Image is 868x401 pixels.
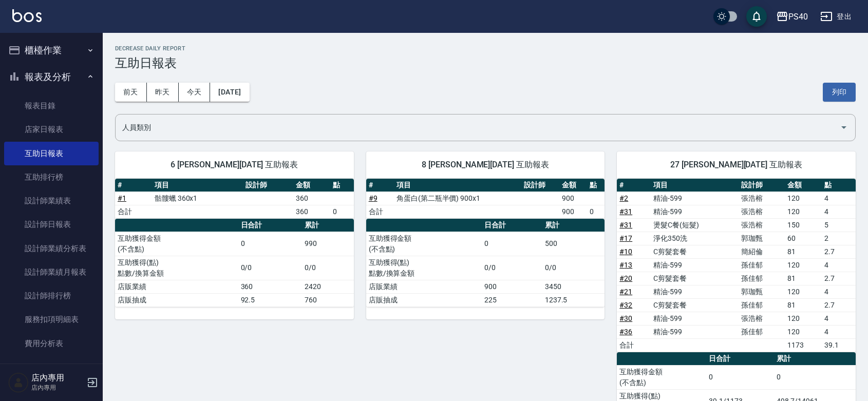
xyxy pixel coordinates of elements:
[822,218,856,232] td: 5
[302,219,354,232] th: 累計
[559,192,587,205] td: 900
[739,232,785,245] td: 郭珈甄
[651,232,739,245] td: 淨化350洗
[822,179,856,192] th: 點
[482,232,542,256] td: 0
[238,280,303,293] td: 360
[739,218,785,232] td: 張浩榕
[4,213,99,236] a: 設計師日報表
[4,64,99,90] button: 報表及分析
[823,83,856,102] button: 列印
[8,372,29,393] img: Person
[822,205,856,218] td: 4
[521,179,559,192] th: 設計師
[617,179,856,352] table: a dense table
[482,293,542,307] td: 225
[739,258,785,272] td: 孫佳郁
[4,189,99,213] a: 設計師業績表
[4,359,99,386] button: 客戶管理
[706,365,774,389] td: 0
[739,245,785,258] td: 簡紹倫
[243,179,293,192] th: 設計師
[619,314,632,322] a: #30
[619,194,628,202] a: #2
[619,247,632,256] a: #10
[617,365,706,389] td: 互助獲得金額 (不含點)
[822,312,856,325] td: 4
[115,179,152,192] th: #
[785,325,822,338] td: 120
[822,272,856,285] td: 2.7
[559,205,587,218] td: 900
[542,293,605,307] td: 1237.5
[366,179,605,219] table: a dense table
[115,219,354,307] table: a dense table
[210,83,249,102] button: [DATE]
[115,293,238,307] td: 店販抽成
[788,10,808,23] div: PS40
[115,45,856,52] h2: Decrease Daily Report
[651,285,739,298] td: 精油-599
[366,293,482,307] td: 店販抽成
[4,165,99,189] a: 互助排行榜
[651,325,739,338] td: 精油-599
[127,160,342,170] span: 6 [PERSON_NAME][DATE] 互助報表
[739,179,785,192] th: 設計師
[330,205,353,218] td: 0
[366,232,482,256] td: 互助獲得金額 (不含點)
[366,280,482,293] td: 店販業績
[379,160,593,170] span: 8 [PERSON_NAME][DATE] 互助報表
[482,219,542,232] th: 日合計
[619,261,632,269] a: #13
[4,118,99,141] a: 店家日報表
[651,218,739,232] td: 燙髮C餐(短髮)
[785,338,822,352] td: 1173
[816,7,856,26] button: 登出
[619,288,632,296] a: #21
[120,119,836,137] input: 人員名稱
[785,272,822,285] td: 81
[31,373,84,383] h5: 店內專用
[651,205,739,218] td: 精油-599
[619,207,632,216] a: #31
[785,232,822,245] td: 60
[559,179,587,192] th: 金額
[4,308,99,331] a: 服務扣項明細表
[651,312,739,325] td: 精油-599
[394,192,521,205] td: 角蛋白(第二瓶半價) 900x1
[366,219,605,307] table: a dense table
[366,179,394,192] th: #
[785,298,822,312] td: 81
[115,280,238,293] td: 店販業績
[822,338,856,352] td: 39.1
[822,258,856,272] td: 4
[739,205,785,218] td: 張浩榕
[115,232,238,256] td: 互助獲得金額 (不含點)
[4,37,99,64] button: 櫃檯作業
[366,256,482,280] td: 互助獲得(點) 點數/換算金額
[651,192,739,205] td: 精油-599
[774,365,856,389] td: 0
[4,94,99,118] a: 報表目錄
[822,245,856,258] td: 2.7
[542,232,605,256] td: 500
[542,219,605,232] th: 累計
[629,160,843,170] span: 27 [PERSON_NAME][DATE] 互助報表
[739,272,785,285] td: 孫佳郁
[651,245,739,258] td: C剪髮套餐
[4,260,99,284] a: 設計師業績月報表
[115,179,354,219] table: a dense table
[785,179,822,192] th: 金額
[118,194,126,202] a: #1
[822,232,856,245] td: 2
[785,285,822,298] td: 120
[293,179,330,192] th: 金額
[774,352,856,366] th: 累計
[739,312,785,325] td: 張浩榕
[785,245,822,258] td: 81
[619,221,632,229] a: #31
[4,332,99,355] a: 費用分析表
[394,179,521,192] th: 項目
[31,383,84,392] p: 店內專用
[482,256,542,280] td: 0/0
